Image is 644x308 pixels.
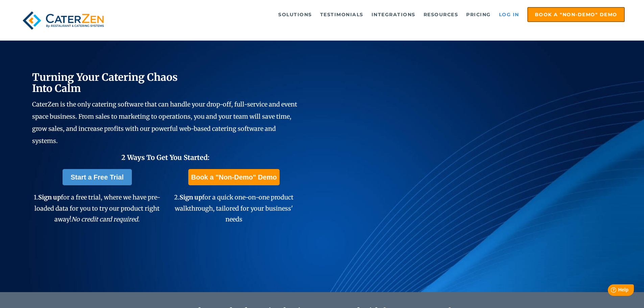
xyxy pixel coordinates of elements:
[496,8,523,21] a: Log in
[463,8,494,21] a: Pricing
[63,169,132,185] a: Start a Free Trial
[32,100,297,145] span: CaterZen is the only catering software that can handle your drop-off, full-service and event spac...
[584,282,637,301] iframe: Help widget launcher
[188,169,279,185] a: Book a "Non-Demo" Demo
[174,193,293,223] span: 2. for a quick one-on-one product walkthrough, tailored for your business' needs
[420,8,462,21] a: Resources
[121,153,210,162] span: 2 Ways To Get You Started:
[317,8,367,21] a: Testimonials
[180,193,202,201] span: Sign up
[71,215,140,223] em: No credit card required.
[123,7,625,22] div: Navigation Menu
[32,71,178,95] span: Turning Your Catering Chaos Into Calm
[38,193,61,201] span: Sign up
[527,7,625,22] a: Book a "Non-Demo" Demo
[275,8,315,21] a: Solutions
[368,8,419,21] a: Integrations
[19,7,107,34] img: caterzen
[34,193,160,223] span: 1. for a free trial, where we have pre-loaded data for you to try our product right away!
